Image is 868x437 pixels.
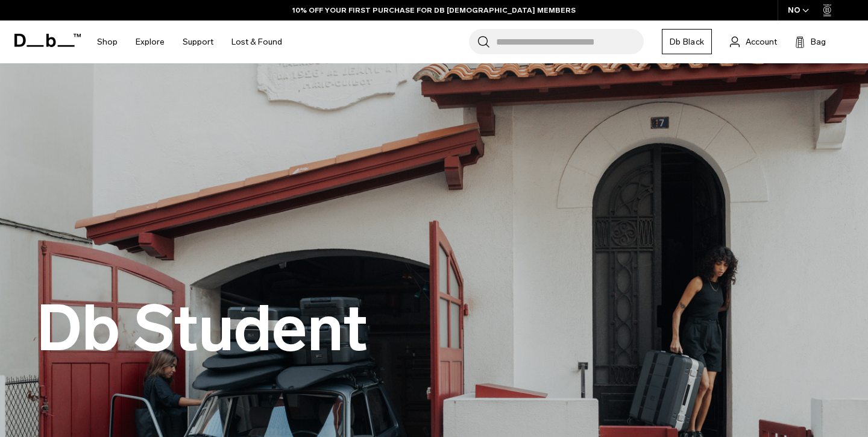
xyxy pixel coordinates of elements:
[746,36,777,48] span: Account
[136,20,165,63] a: Explore
[36,297,368,360] h2: Db Student
[811,36,826,48] span: Bag
[292,5,576,16] a: 10% OFF YOUR FIRST PURCHASE FOR DB [DEMOGRAPHIC_DATA] MEMBERS
[795,34,826,49] button: Bag
[97,20,118,63] a: Shop
[730,34,777,49] a: Account
[88,20,291,63] nav: Main Navigation
[662,29,712,54] a: Db Black
[183,20,213,63] a: Support
[231,20,282,63] a: Lost & Found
